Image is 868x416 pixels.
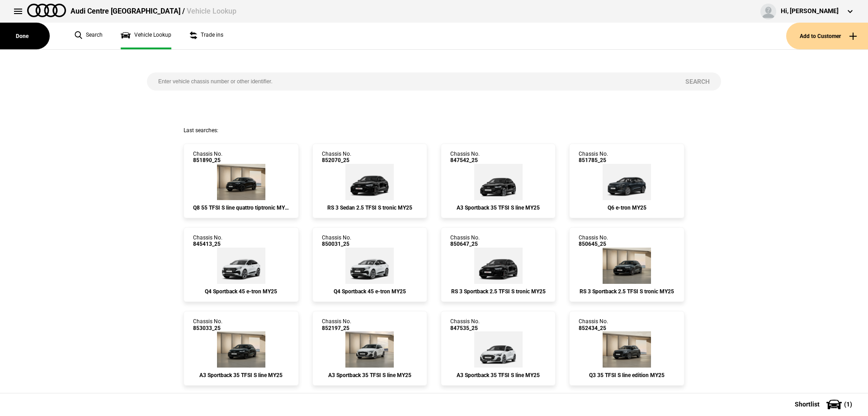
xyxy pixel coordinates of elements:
[781,7,839,16] div: Hi, [PERSON_NAME]
[345,248,394,284] img: Audi_F4NA53_25_AO_2Y2Y_3FU_4ZD_WA7_6FJ_PY5_PYY_(Nadin:_3FU_4ZD_6FJ_C19_PY5_PYY_S7E_WA7)_ext.png
[147,72,674,91] input: Enter vehicle chassis number or other identifier.
[603,248,651,284] img: Audi_8YFRWY_25_QH_6Y6Y_5MB_64T_(Nadin:_5MB_64T_C48)_ext.png
[450,205,546,211] div: A3 Sportback 35 TFSI S line MY25
[579,318,608,331] div: Chassis No.
[189,23,223,49] a: Trade ins
[795,401,820,407] span: Shortlist
[450,288,546,295] div: RS 3 Sportback 2.5 TFSI S tronic MY25
[71,6,236,16] div: Audi Centre [GEOGRAPHIC_DATA] /
[322,241,351,247] span: 850031_25
[450,241,480,247] span: 850647_25
[193,234,222,248] div: Chassis No.
[579,325,608,331] span: 852434_25
[193,325,222,331] span: 853033_25
[603,331,651,368] img: Audi_F3BCCX_25LE_FZ_6Y6Y_3FU_QQ2_6FJ_3S2_V72_WN8_(Nadin:_3FU_3S2_6FJ_C62_QQ2_V72_WN8)_ext.png
[450,318,480,331] div: Chassis No.
[193,157,222,163] span: 851890_25
[844,401,852,407] span: ( 1 )
[781,393,868,416] button: Shortlist(1)
[786,23,868,49] button: Add to Customer
[187,7,236,15] span: Vehicle Lookup
[579,372,675,378] div: Q3 35 TFSI S line edition MY25
[184,127,218,134] span: Last searches:
[193,151,222,164] div: Chassis No.
[579,288,675,295] div: RS 3 Sportback 2.5 TFSI S tronic MY25
[27,4,66,17] img: audi.png
[450,325,480,331] span: 847535_25
[322,157,351,163] span: 852070_25
[322,151,351,164] div: Chassis No.
[345,164,394,200] img: Audi_8YMRWY_25_QH_0E0E_6FA_(Nadin:_6FA_C48)_ext.png
[474,164,523,200] img: Audi_8YFCYG_25_EI_0E0E_3FB_WXC-2_WXC_(Nadin:_3FB_C53_WXC)_ext.png
[217,248,265,284] img: Audi_F4NA53_25_AO_2Y2Y_3FU_4ZD_WA7_WA2_6FJ_PY5_PYY_QQ9_55K_(Nadin:_3FU_4ZD_55K_6FJ_C19_PY5_PYY_QQ...
[322,318,351,331] div: Chassis No.
[121,23,171,49] a: Vehicle Lookup
[322,288,418,295] div: Q4 Sportback 45 e-tron MY25
[217,164,265,200] img: Audi_4MT0X2_25_EI_0E0E_PAH_WC7_6FJ_F23_WC7-1_(Nadin:_6FJ_C96_F23_PAH_WC7)_ext.png
[579,241,608,247] span: 850645_25
[579,234,608,248] div: Chassis No.
[450,157,480,163] span: 847542_25
[450,151,480,164] div: Chassis No.
[193,318,222,331] div: Chassis No.
[322,205,418,211] div: RS 3 Sedan 2.5 TFSI S tronic MY25
[674,72,721,91] button: Search
[322,325,351,331] span: 852197_25
[474,331,523,368] img: Audi_8YFCYG_25_EI_2Y2Y_3FB_WXC_WXC-2_(Nadin:_3FB_6FJ_C53_WXC)_ext.png
[579,205,675,211] div: Q6 e-tron MY25
[345,331,394,368] img: Audi_8YFCYG_25_EI_Z9Z9_WBX_3FB_3L5_WXC_WXC-2_PY5_PYY_(Nadin:_3FB_3L5_6FJ_C56_PY5_PYY_WBX_WXC)_ext...
[450,234,480,248] div: Chassis No.
[450,372,546,378] div: A3 Sportback 35 TFSI S line MY25
[193,288,289,295] div: Q4 Sportback 45 e-tron MY25
[322,234,351,248] div: Chassis No.
[193,205,289,211] div: Q8 55 TFSI S line quattro tiptronic MY25
[75,23,103,49] a: Search
[579,151,608,164] div: Chassis No.
[579,157,608,163] span: 851785_25
[474,248,523,284] img: Audi_8YFRWY_25_TG_0E0E_6FA_PEJ_(Nadin:_6FA_C48_PEJ)_ext.png
[603,164,651,200] img: Audi_GFBA1A_25_FW_H1H1__(Nadin:_C05)_ext.png
[193,372,289,378] div: A3 Sportback 35 TFSI S line MY25
[193,241,222,247] span: 845413_25
[217,331,265,368] img: Audi_8YFCYG_25_EI_0E0E_WBX_3FB_3L5_WXC_WXC-1_PWL_PY5_PYY_U35_(Nadin:_3FB_3L5_C56_PWL_PY5_PYY_U35_...
[322,372,418,378] div: A3 Sportback 35 TFSI S line MY25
